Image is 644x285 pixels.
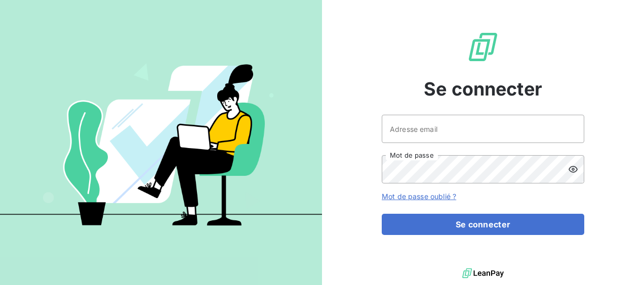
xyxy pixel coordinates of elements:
img: Logo LeanPay [467,31,499,63]
a: Mot de passe oublié ? [382,192,456,201]
input: placeholder [382,115,584,143]
span: Se connecter [424,75,542,103]
button: Se connecter [382,214,584,235]
img: logo [462,266,504,281]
